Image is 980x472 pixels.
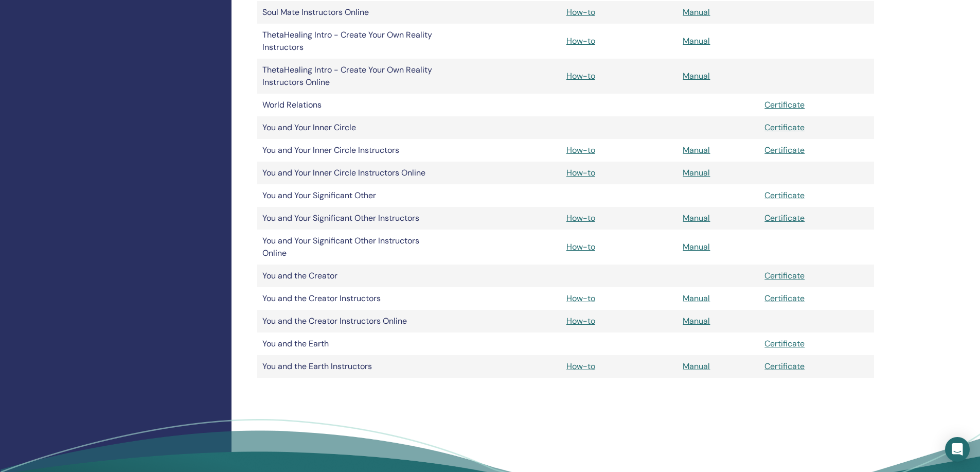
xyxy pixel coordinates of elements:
td: You and the Earth Instructors [257,355,442,378]
a: Manual [683,36,710,46]
a: How-to [566,293,595,304]
a: How-to [566,145,595,155]
td: You and the Earth [257,333,442,355]
a: How-to [566,361,595,372]
td: You and Your Significant Other [257,184,442,207]
td: World Relations [257,94,442,116]
a: How-to [566,241,595,252]
td: You and Your Significant Other Instructors [257,207,442,230]
td: You and Your Inner Circle Instructors Online [257,162,442,184]
td: ThetaHealing Intro - Create Your Own Reality Instructors [257,24,442,59]
a: Certificate [764,270,805,281]
a: Certificate [764,122,805,133]
a: Manual [683,145,710,155]
a: Certificate [764,190,805,201]
a: Certificate [764,293,805,304]
a: How-to [566,213,595,223]
a: Manual [683,167,710,178]
a: How-to [566,7,595,18]
td: You and Your Inner Circle Instructors [257,139,442,162]
td: You and Your Significant Other Instructors Online [257,230,442,265]
div: Open Intercom Messenger [945,437,970,462]
a: Manual [683,316,710,326]
a: How-to [566,167,595,178]
a: Certificate [764,99,805,110]
td: You and Your Inner Circle [257,116,442,139]
a: Certificate [764,361,805,372]
a: Manual [683,71,710,81]
a: How-to [566,36,595,46]
td: You and the Creator Instructors [257,287,442,310]
a: Certificate [764,145,805,155]
td: You and the Creator [257,265,442,287]
a: Manual [683,361,710,372]
td: You and the Creator Instructors Online [257,310,442,333]
td: ThetaHealing Intro - Create Your Own Reality Instructors Online [257,59,442,94]
a: Manual [683,241,710,252]
a: How-to [566,316,595,326]
td: Soul Mate Instructors Online [257,1,442,24]
a: How-to [566,71,595,81]
a: Manual [683,213,710,223]
a: Manual [683,293,710,304]
a: Certificate [764,338,805,349]
a: Manual [683,7,710,18]
a: Certificate [764,213,805,223]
